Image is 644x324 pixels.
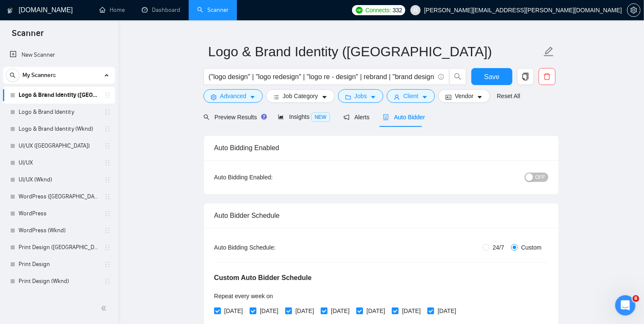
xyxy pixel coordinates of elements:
span: [DATE] [434,306,460,316]
div: Auto Bidding Enabled: [214,173,325,182]
a: WordPress (Wknd) [19,222,99,239]
span: idcard [446,94,451,100]
span: holder [104,92,111,99]
input: Scanner name... [208,41,542,62]
span: holder [104,227,111,234]
button: idcardVendorcaret-down [438,89,490,103]
span: user [413,7,418,13]
a: setting [627,7,641,14]
span: search [204,114,209,120]
span: [DATE] [328,306,353,316]
a: searchScanner [197,6,228,14]
button: copy [517,68,534,85]
span: caret-down [477,94,483,100]
span: caret-down [422,94,428,100]
span: My Scanners [22,67,56,84]
span: [DATE] [221,306,246,316]
span: copy [517,73,534,80]
h5: Custom Auto Bidder Schedule [214,273,312,283]
span: Connects: [366,5,391,15]
button: folderJobscaret-down [338,89,384,103]
span: 24/7 [490,243,508,252]
span: holder [104,244,111,251]
span: delete [539,73,555,80]
input: Search Freelance Jobs... [209,71,435,82]
button: Save [471,68,512,85]
div: Auto Bidder Schedule [214,203,548,228]
a: dashboardDashboard [142,6,180,14]
span: holder [104,159,111,166]
span: Advanced [220,91,246,101]
a: Reset All [497,91,520,101]
span: setting [627,7,640,14]
span: [DATE] [256,306,282,316]
span: holder [104,278,111,285]
span: Custom [518,243,545,252]
button: setting [627,3,641,17]
a: Print Design ([GEOGRAPHIC_DATA]) [19,239,99,256]
a: Print Design (Wknd) [19,273,99,290]
button: search [449,68,466,85]
img: logo [7,4,13,17]
a: Logo & Brand Identity (Wknd) [19,121,99,137]
div: Auto Bidding Schedule: [214,243,325,252]
button: userClientcaret-down [387,89,435,103]
span: search [6,72,19,78]
a: homeHome [99,6,125,14]
span: holder [104,109,111,115]
span: holder [104,261,111,268]
div: Tooltip anchor [260,113,268,121]
a: Logo & Brand Identity [19,104,99,121]
button: delete [539,68,556,85]
span: NEW [311,113,330,122]
span: setting [211,94,217,100]
span: holder [104,126,111,132]
span: bars [273,94,279,100]
span: [DATE] [399,306,424,316]
span: Insights [278,113,330,120]
span: Preview Results [204,114,264,121]
span: holder [104,210,111,217]
span: caret-down [322,94,328,100]
div: Auto Bidding Enabled [214,136,548,160]
a: Print Design [19,256,99,273]
span: double-left [101,304,109,313]
span: OFF [535,173,545,182]
span: user [394,94,400,100]
span: [DATE] [363,306,388,316]
span: Client [403,91,418,101]
a: UI/UX [19,154,99,171]
span: folder [345,94,351,100]
span: info-circle [438,74,444,80]
span: notification [344,114,350,120]
a: UI/UX (Wknd) [19,171,99,188]
a: WordPress [19,205,99,222]
span: Jobs [355,91,367,101]
span: 8 [633,295,639,302]
span: caret-down [370,94,376,100]
span: Scanner [5,27,50,45]
span: Alerts [344,114,370,121]
span: Repeat every week on [214,293,273,299]
span: search [450,73,466,80]
button: settingAdvancedcaret-down [204,89,263,103]
a: UI/UX ([GEOGRAPHIC_DATA]) [19,137,99,154]
a: Logo & Brand Identity ([GEOGRAPHIC_DATA]) [19,87,99,104]
a: New Scanner [10,47,108,63]
a: WordPress ([GEOGRAPHIC_DATA]) [19,188,99,205]
span: Save [484,71,499,82]
a: Presentation/Decks ([GEOGRAPHIC_DATA]) [19,290,99,307]
span: holder [104,176,111,183]
span: holder [104,143,111,149]
button: search [6,69,19,82]
span: 332 [393,5,402,15]
button: barsJob Categorycaret-down [266,89,334,103]
span: Job Category [283,91,318,101]
span: robot [383,114,389,120]
span: Auto Bidder [383,114,425,121]
span: [DATE] [292,306,317,316]
img: upwork-logo.png [356,7,363,14]
span: holder [104,193,111,200]
span: area-chart [278,114,284,120]
li: New Scanner [3,47,115,63]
